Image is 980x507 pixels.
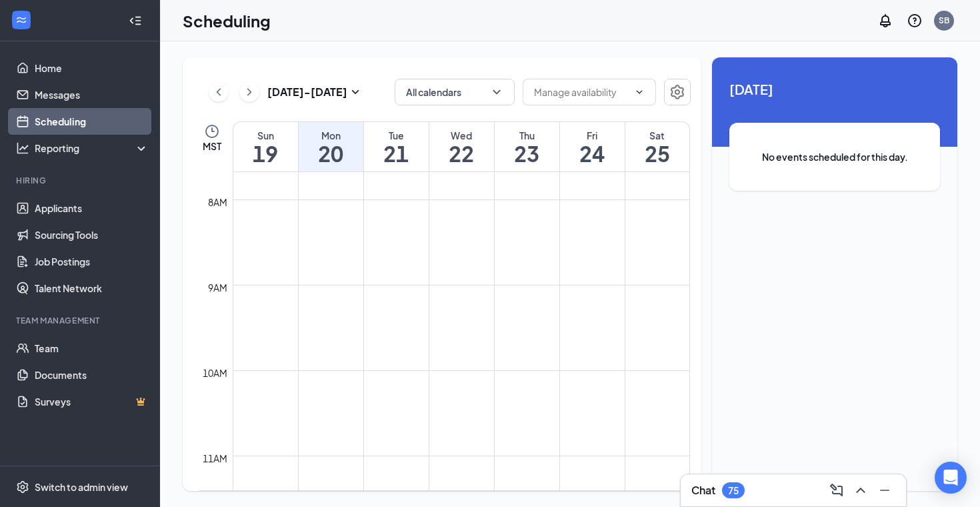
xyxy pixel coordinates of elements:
[395,79,515,105] button: All calendarsChevronDown
[877,482,893,498] svg: Minimize
[200,366,230,380] div: 10am
[907,13,923,29] svg: QuestionInfo
[35,141,149,155] div: Reporting
[209,82,229,102] button: ChevronLeft
[625,142,690,165] h1: 25
[495,122,559,171] a: October 23, 2025
[669,84,685,100] svg: Settings
[364,129,429,142] div: Tue
[877,13,893,29] svg: Notifications
[299,122,363,171] a: October 20, 2025
[691,483,715,498] h3: Chat
[495,142,559,165] h1: 23
[874,480,895,501] button: Minimize
[16,141,29,155] svg: Analysis
[35,55,149,81] a: Home
[233,129,298,142] div: Sun
[364,142,429,165] h1: 21
[756,149,913,164] span: No events scheduled for this day.
[35,81,149,108] a: Messages
[233,122,298,171] a: October 19, 2025
[183,9,271,32] h1: Scheduling
[729,79,940,99] span: [DATE]
[853,482,869,498] svg: ChevronUp
[205,195,230,209] div: 8am
[364,122,429,171] a: October 21, 2025
[200,451,230,466] div: 11am
[35,388,149,415] a: SurveysCrown
[15,13,28,27] svg: WorkstreamLogo
[16,175,146,186] div: Hiring
[35,335,149,362] a: Team
[560,129,625,142] div: Fri
[664,79,691,105] button: Settings
[495,129,559,142] div: Thu
[560,142,625,165] h1: 24
[35,221,149,248] a: Sourcing Tools
[560,122,625,171] a: October 24, 2025
[204,123,220,139] svg: Clock
[35,480,128,494] div: Switch to admin view
[35,362,149,388] a: Documents
[299,129,363,142] div: Mon
[129,14,142,27] svg: Collapse
[203,139,221,153] span: MST
[625,122,690,171] a: October 25, 2025
[239,82,259,102] button: ChevronRight
[728,485,739,496] div: 75
[16,315,146,326] div: Team Management
[267,85,347,99] h3: [DATE] - [DATE]
[35,248,149,275] a: Job Postings
[35,275,149,302] a: Talent Network
[939,15,949,26] div: SB
[490,85,503,99] svg: ChevronDown
[212,84,225,100] svg: ChevronLeft
[35,108,149,135] a: Scheduling
[634,87,645,97] svg: ChevronDown
[429,122,494,171] a: October 22, 2025
[205,280,230,295] div: 9am
[233,142,298,165] h1: 19
[299,142,363,165] h1: 20
[429,142,494,165] h1: 22
[534,85,629,99] input: Manage availability
[16,480,29,494] svg: Settings
[935,462,967,494] div: Open Intercom Messenger
[243,84,256,100] svg: ChevronRight
[829,482,845,498] svg: ComposeMessage
[850,480,871,501] button: ChevronUp
[625,129,690,142] div: Sat
[347,84,363,100] svg: SmallChevronDown
[35,195,149,221] a: Applicants
[826,480,847,501] button: ComposeMessage
[429,129,494,142] div: Wed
